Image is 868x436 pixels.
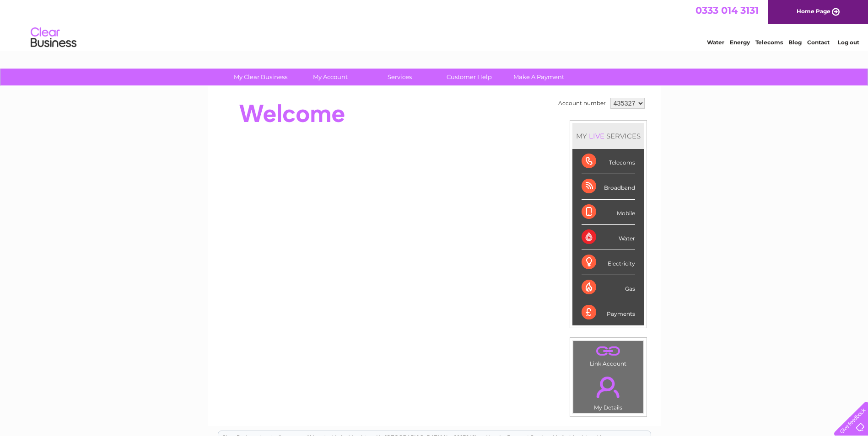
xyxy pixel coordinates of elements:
a: Blog [788,39,802,46]
div: LIVE [587,132,606,140]
a: My Clear Business [223,69,298,85]
div: Water [582,225,635,250]
a: 0333 014 3131 [695,5,759,16]
div: MY SERVICES [572,123,644,149]
a: Contact [807,39,830,46]
a: . [576,343,641,359]
div: Clear Business is a trading name of Verastar Limited (registered in [GEOGRAPHIC_DATA] No. 3667643... [218,5,651,44]
div: Gas [582,275,635,300]
div: Payments [582,300,635,325]
a: Energy [730,39,750,46]
a: Water [707,39,724,46]
a: Telecoms [755,39,783,46]
img: logo.png [30,24,77,52]
td: Link Account [573,340,644,369]
a: Make A Payment [501,69,577,85]
a: Customer Help [431,69,507,85]
a: . [576,371,641,403]
td: Account number [556,96,608,111]
div: Broadband [582,174,635,199]
td: My Details [573,369,644,414]
a: My Account [292,69,368,85]
div: Mobile [582,200,635,225]
div: Telecoms [582,149,635,174]
a: Log out [838,39,859,46]
div: Electricity [582,250,635,275]
a: Services [362,69,437,85]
